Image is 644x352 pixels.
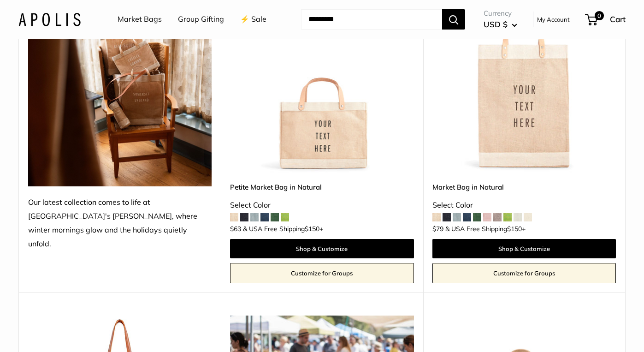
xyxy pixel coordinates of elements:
a: Shop & Customize [432,239,616,258]
span: Currency [484,7,517,20]
button: USD $ [484,17,517,32]
a: ⚡️ Sale [240,12,266,26]
button: Search [442,9,465,30]
a: Customize for Groups [230,263,414,283]
div: Select Color [432,198,616,212]
span: & USA Free Shipping + [243,226,323,232]
span: Cart [610,14,626,24]
a: Petite Market Bag in Natural [230,182,414,192]
img: Apolis [18,12,81,26]
a: My Account [537,14,570,25]
span: $79 [432,225,443,233]
input: Search... [301,9,442,30]
a: Customize for Groups [432,263,616,283]
a: Market Bag in Natural [432,182,616,192]
span: 0 [595,11,604,20]
span: $63 [230,225,241,233]
a: Group Gifting [178,12,224,26]
a: 0 Cart [586,12,626,27]
span: & USA Free Shipping + [445,226,526,232]
div: Our latest collection comes to life at [GEOGRAPHIC_DATA]'s [PERSON_NAME], where winter mornings g... [28,196,212,251]
a: Market Bags [118,12,162,26]
a: Shop & Customize [230,239,414,258]
div: Select Color [230,198,414,212]
span: $150 [305,225,319,233]
span: USD $ [484,19,508,29]
span: $150 [507,225,522,233]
